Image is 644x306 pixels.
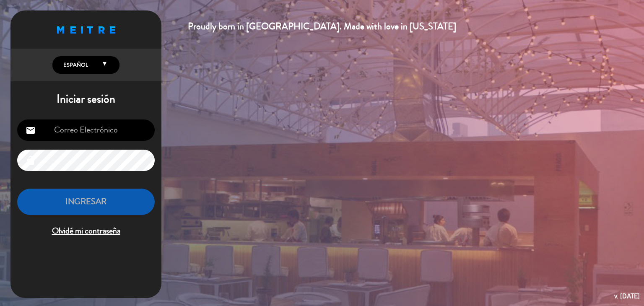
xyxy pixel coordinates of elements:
[26,125,36,135] i: email
[61,61,88,69] span: Español
[614,290,640,302] div: v. [DATE]
[10,92,161,106] h1: Iniciar sesión
[17,189,155,215] button: INGRESAR
[26,156,36,166] i: lock
[17,224,155,238] span: Olvidé mi contraseña
[17,119,155,141] input: Correo Electrónico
